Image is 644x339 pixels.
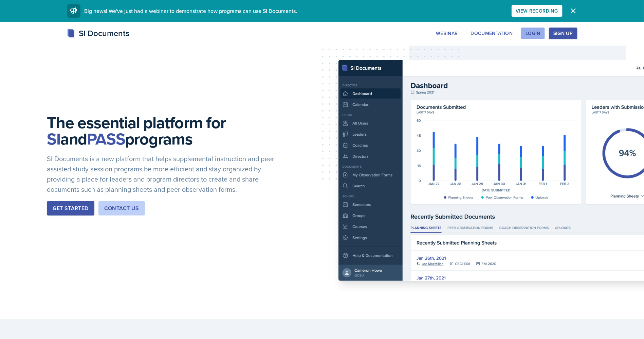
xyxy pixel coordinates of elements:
[526,31,540,36] div: Login
[516,8,558,14] div: View Recording
[53,204,88,213] div: Get Started
[471,31,513,36] div: Documentation
[466,28,517,39] button: Documentation
[98,201,145,216] button: Contact Us
[431,28,462,39] button: Webinar
[47,201,94,216] button: Get Started
[521,28,545,39] button: Login
[104,204,139,213] div: Contact Us
[549,28,577,39] button: Sign Up
[436,31,458,36] div: Webinar
[67,27,130,39] div: SI Documents
[512,5,563,17] button: View Recording
[85,7,297,15] span: Big news! We've just had a webinar to demonstrate how programs can use SI Documents.
[553,31,573,36] div: Sign Up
